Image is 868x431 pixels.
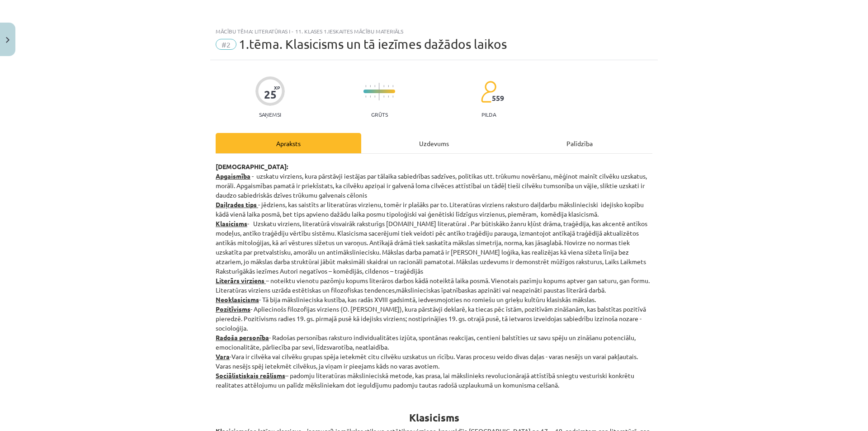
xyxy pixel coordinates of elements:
[365,85,366,87] img: icon-short-line-57e1e144782c952c97e751825c79c345078a6d821885a25fce030b3d8c18986b.svg
[255,111,285,118] p: Saņemsi
[374,95,375,98] img: icon-short-line-57e1e144782c952c97e751825c79c345078a6d821885a25fce030b3d8c18986b.svg
[392,95,393,98] img: icon-short-line-57e1e144782c952c97e751825c79c345078a6d821885a25fce030b3d8c18986b.svg
[264,88,277,101] div: 25
[239,37,507,52] span: 1.tēma. Klasicisms un tā iezīmes dažādos laikos
[216,219,247,227] strong: Klasicisms
[361,133,507,153] div: Uzdevums
[492,94,504,102] span: 559
[379,83,380,100] img: icon-long-line-d9ea69661e0d244f92f715978eff75569469978d946b2353a9bb055b3ed8787d.svg
[216,162,288,171] strong: [DEMOGRAPHIC_DATA]:
[388,85,389,87] img: icon-short-line-57e1e144782c952c97e751825c79c345078a6d821885a25fce030b3d8c18986b.svg
[216,133,361,153] div: Apraksts
[274,85,280,90] span: XP
[216,371,285,379] strong: Sociālistiskais reālisms
[383,85,384,87] img: icon-short-line-57e1e144782c952c97e751825c79c345078a6d821885a25fce030b3d8c18986b.svg
[481,111,496,118] p: pilda
[409,411,459,424] b: Klasicisms
[216,305,250,313] strong: Pozitīvisms
[383,95,384,98] img: icon-short-line-57e1e144782c952c97e751825c79c345078a6d821885a25fce030b3d8c18986b.svg
[216,276,264,284] strong: Literārs virziens
[370,95,371,98] img: icon-short-line-57e1e144782c952c97e751825c79c345078a6d821885a25fce030b3d8c18986b.svg
[370,85,371,87] img: icon-short-line-57e1e144782c952c97e751825c79c345078a6d821885a25fce030b3d8c18986b.svg
[216,352,230,360] strong: Vara
[371,111,388,118] p: Grūts
[365,95,366,98] img: icon-short-line-57e1e144782c952c97e751825c79c345078a6d821885a25fce030b3d8c18986b.svg
[507,133,652,153] div: Palīdzība
[216,172,250,180] u: Apgaismība
[216,39,236,50] span: #2
[216,162,652,390] p: - uzskatu virziens, kura pārstāvji iestājas par tālaika sabiedrības sadzīves, politikas utt. trūk...
[388,95,389,98] img: icon-short-line-57e1e144782c952c97e751825c79c345078a6d821885a25fce030b3d8c18986b.svg
[216,200,257,208] strong: Daiļrades tips
[6,37,9,43] img: icon-close-lesson-0947bae3869378f0d4975bcd49f059093ad1ed9edebbc8119c70593378902aed.svg
[481,81,496,103] img: students-c634bb4e5e11cddfef0936a35e636f08e4e9abd3cc4e673bd6f9a4125e45ecb1.svg
[374,85,375,87] img: icon-short-line-57e1e144782c952c97e751825c79c345078a6d821885a25fce030b3d8c18986b.svg
[216,295,259,303] strong: Neoklasicisms
[216,333,269,341] strong: Radoša personība
[392,85,393,87] img: icon-short-line-57e1e144782c952c97e751825c79c345078a6d821885a25fce030b3d8c18986b.svg
[216,28,652,34] div: Mācību tēma: Literatūras i - 11. klases 1.ieskaites mācību materiāls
